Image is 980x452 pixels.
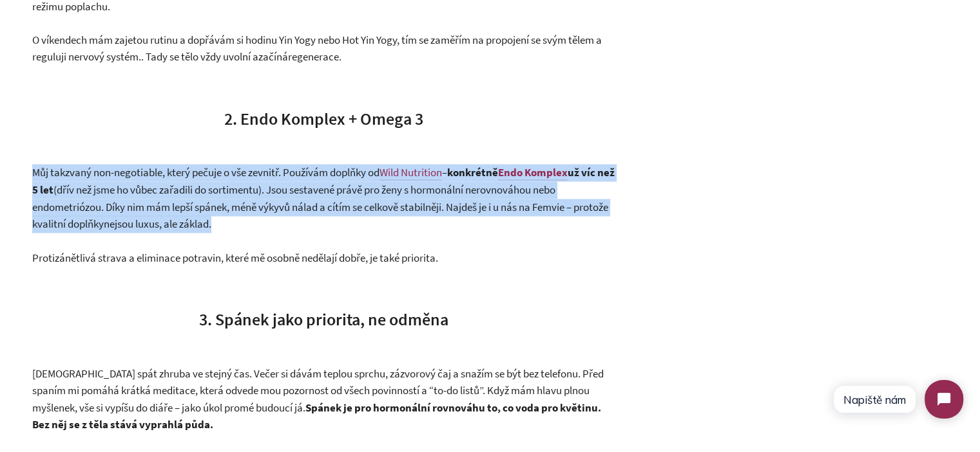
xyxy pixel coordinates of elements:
[258,50,288,64] span: začíná
[199,308,448,329] span: 3. Spánek jako priorita, ne odměna
[32,165,615,197] strong: už víc než 5 let
[240,400,305,414] span: mé budoucí já.
[32,183,608,231] span: (dřív než jsme ho vůbec zařadili do sortimentu). Jsou sestavené právě pro ženy s hormonální nerov...
[32,250,438,264] span: Protizánětlivá strava a eliminace potravin, které mě osobně nedělají dobře, je také priorita.
[821,369,974,429] iframe: Tidio Chat
[32,400,601,431] strong: Spánek je pro hormonální rovnováhu to, co voda pro květinu. Bez něj se z těla stává vyprahlá půda.
[32,33,602,64] span: O víkendech mám zajetou rutinu a dopřávám si hodinu Yin Yogy nebo Hot Yin Yogy, . Tady se tělo vž...
[224,108,423,129] span: 2. Endo Komplex + Omega 3
[380,165,442,180] a: Wild Nutrition
[104,217,159,231] span: nejsou luxus
[288,50,341,64] span: regenerace.
[159,217,211,231] span: , ale základ.
[32,165,380,179] span: Můj takzvaný non-negotiable, který pečuje o vše zevnitř. Používám doplňky od
[498,165,568,180] a: Endo Komplex
[380,165,442,179] span: Wild Nutrition
[442,165,498,179] span: –
[447,165,498,179] strong: konkrétně
[32,366,604,414] span: [DEMOGRAPHIC_DATA] spát zhruba ve stejný čas. Večer si dávám teplou sprchu, zázvorový čaj a snaží...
